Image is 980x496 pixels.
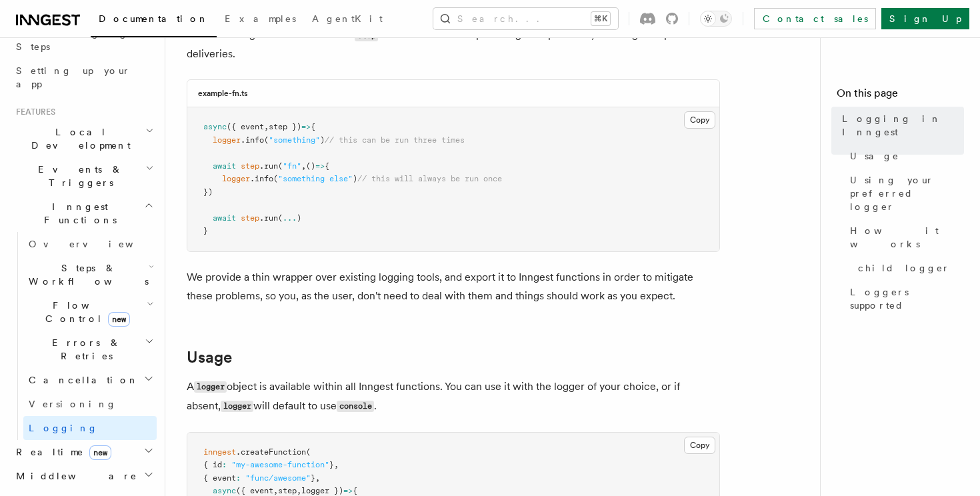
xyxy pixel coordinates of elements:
[23,293,157,331] button: Flow Controlnew
[283,213,297,223] span: ...
[273,174,278,183] span: (
[231,460,329,469] span: "my-awesome-function"
[11,120,157,157] button: Local Development
[837,85,964,107] h4: On this page
[203,187,213,197] span: })
[315,473,320,483] span: ,
[325,161,329,171] span: {
[241,213,259,223] span: step
[11,464,157,488] button: Middleware
[23,261,149,288] span: Steps & Workflows
[225,13,296,24] span: Examples
[264,135,269,145] span: (
[23,256,157,293] button: Steps & Workflows
[311,122,315,131] span: {
[222,460,227,469] span: :
[850,149,899,163] span: Usage
[306,447,311,457] span: (
[236,447,306,457] span: .createFunction
[187,348,232,367] a: Usage
[278,174,353,183] span: "something else"
[11,440,157,464] button: Realtimenew
[23,299,147,325] span: Flow Control
[845,168,964,219] a: Using your preferred logger
[850,173,964,213] span: Using your preferred logger
[23,336,145,363] span: Errors & Retries
[11,163,145,189] span: Events & Triggers
[11,232,157,440] div: Inngest Functions
[213,135,241,145] span: logger
[283,161,301,171] span: "fn"
[89,445,111,460] span: new
[221,401,253,412] code: logger
[320,135,325,145] span: )
[23,368,157,392] button: Cancellation
[325,135,465,145] span: // this can be run three times
[227,122,264,131] span: ({ event
[353,174,357,183] span: )
[11,195,157,232] button: Inngest Functions
[213,486,236,495] span: async
[858,261,950,275] span: child logger
[213,161,236,171] span: await
[278,486,297,495] span: step
[241,135,264,145] span: .info
[23,331,157,368] button: Errors & Retries
[29,239,166,249] span: Overview
[259,213,278,223] span: .run
[684,111,715,129] button: Copy
[11,469,137,483] span: Middleware
[269,122,301,131] span: step })
[250,174,273,183] span: .info
[306,161,315,171] span: ()
[337,401,374,412] code: console
[845,280,964,317] a: Loggers supported
[91,4,217,37] a: Documentation
[11,157,157,195] button: Events & Triggers
[23,373,139,387] span: Cancellation
[236,486,273,495] span: ({ event
[684,437,715,454] button: Copy
[273,486,278,495] span: ,
[29,399,117,409] span: Versioning
[353,486,357,495] span: {
[203,447,236,457] span: inngest
[23,232,157,256] a: Overview
[591,12,610,25] kbd: ⌘K
[297,486,301,495] span: ,
[311,473,315,483] span: }
[11,59,157,96] a: Setting up your app
[301,486,343,495] span: logger })
[754,8,876,29] a: Contact sales
[301,161,306,171] span: ,
[11,107,55,117] span: Features
[108,312,130,327] span: new
[259,161,278,171] span: .run
[278,213,283,223] span: (
[301,122,311,131] span: =>
[203,473,236,483] span: { event
[16,65,131,89] span: Setting up your app
[198,88,248,99] h3: example-fn.ts
[334,460,339,469] span: ,
[842,112,964,139] span: Logging in Inngest
[217,4,304,36] a: Examples
[355,30,378,41] code: step
[187,377,720,416] p: A object is available within all Inngest functions. You can use it with the logger of your choice...
[700,11,732,27] button: Toggle dark mode
[315,161,325,171] span: =>
[11,125,145,152] span: Local Development
[11,21,157,59] a: Leveraging Steps
[29,423,98,433] span: Logging
[213,213,236,223] span: await
[23,392,157,416] a: Versioning
[269,135,320,145] span: "something"
[203,460,222,469] span: { id
[203,122,227,131] span: async
[203,226,208,235] span: }
[853,256,964,280] a: child logger
[845,144,964,168] a: Usage
[241,161,259,171] span: step
[357,174,502,183] span: // this will always be run once
[187,268,720,305] p: We provide a thin wrapper over existing logging tools, and export it to Inngest functions in orde...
